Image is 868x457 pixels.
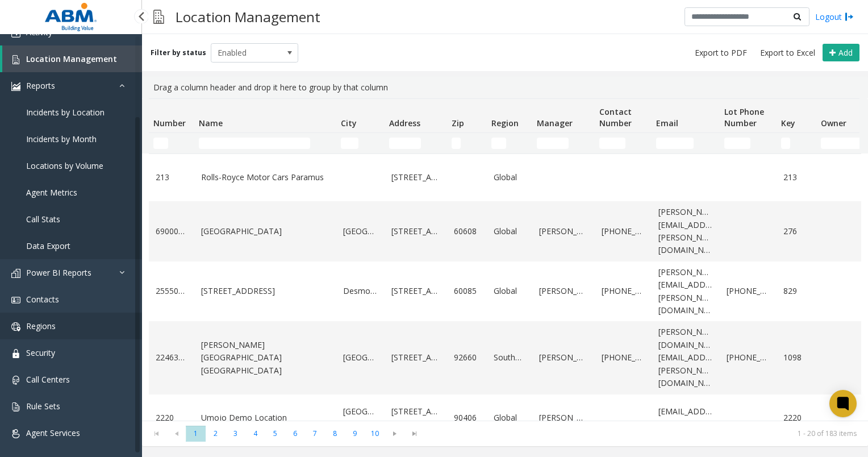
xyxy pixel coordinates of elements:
[656,138,694,149] input: Email Filter
[156,171,187,184] a: 213
[26,347,55,358] span: Security
[781,118,795,128] span: Key
[26,240,70,251] span: Data Export
[602,351,645,364] a: [PHONE_NUMBER]
[656,118,678,128] span: Email
[199,138,310,149] input: Name Filter
[201,285,329,297] a: [STREET_ADDRESS]
[11,269,20,278] img: 'icon'
[838,47,853,58] span: Add
[599,138,625,149] input: Contact Number Filter
[26,187,77,198] span: Agent Metrics
[26,160,103,171] span: Locations by Volume
[491,138,506,149] input: Region Filter
[658,266,713,317] a: [PERSON_NAME][EMAIL_ADDRESS][PERSON_NAME][DOMAIN_NAME]
[26,53,117,64] span: Location Management
[345,426,365,441] span: Page 9
[201,412,329,424] a: Umojo Demo Location
[156,412,187,424] a: 2220
[532,133,595,153] td: Manager Filter
[285,426,305,441] span: Page 6
[491,118,519,128] span: Region
[389,118,420,128] span: Address
[781,138,790,149] input: Key Filter
[452,118,464,128] span: Zip
[494,412,525,424] a: Global
[783,171,809,184] a: 213
[539,351,588,364] a: [PERSON_NAME]
[11,429,20,438] img: 'icon'
[149,77,861,98] div: Drag a column header and drop it here to group by that column
[727,285,770,297] a: [PHONE_NUMBER]
[11,82,20,91] img: 'icon'
[2,45,142,72] a: Location Management
[26,80,55,91] span: Reports
[153,3,164,31] img: pageIcon
[11,376,20,385] img: 'icon'
[343,285,378,297] a: Desmoines
[447,133,487,153] td: Zip Filter
[454,412,480,424] a: 90406
[11,349,20,358] img: 'icon'
[695,47,747,59] span: Export to PDF
[11,322,20,331] img: 'icon'
[823,44,859,62] button: Add
[199,118,223,128] span: Name
[821,118,846,128] span: Owner
[404,426,424,442] span: Go to the last page
[407,429,422,438] span: Go to the last page
[539,225,588,238] a: [PERSON_NAME]
[454,225,480,238] a: 60608
[720,133,777,153] td: Lot Phone Number Filter
[343,225,378,238] a: [GEOGRAPHIC_DATA]
[602,285,645,297] a: [PHONE_NUMBER]
[211,44,281,62] span: Enabled
[11,55,20,64] img: 'icon'
[845,11,854,23] img: logout
[26,321,56,331] span: Regions
[156,351,187,364] a: 22463372
[26,134,97,144] span: Incidents by Month
[487,133,532,153] td: Region Filter
[391,351,440,364] a: [STREET_ADDRESS]
[391,171,440,184] a: [STREET_ADDRESS]
[156,225,187,238] a: 69000276
[387,429,402,438] span: Go to the next page
[690,45,752,61] button: Export to PDF
[194,133,336,153] td: Name Filter
[149,133,194,153] td: Number Filter
[201,225,329,238] a: [GEOGRAPHIC_DATA]
[815,11,854,23] a: Logout
[385,133,447,153] td: Address Filter
[783,351,809,364] a: 1098
[170,3,326,31] h3: Location Management
[391,405,440,431] a: [STREET_ADDRESS][PERSON_NAME]
[153,138,168,149] input: Number Filter
[494,225,525,238] a: Global
[783,285,809,297] a: 829
[537,138,569,149] input: Manager Filter
[201,339,329,377] a: [PERSON_NAME][GEOGRAPHIC_DATA] [GEOGRAPHIC_DATA]
[26,401,60,412] span: Rule Sets
[494,285,525,297] a: Global
[756,45,820,61] button: Export to Excel
[226,426,245,441] span: Page 3
[26,214,60,225] span: Call Stats
[391,225,440,238] a: [STREET_ADDRESS]
[26,267,91,278] span: Power BI Reports
[783,412,809,424] a: 2220
[494,351,525,364] a: Southwest
[26,374,70,385] span: Call Centers
[658,326,713,389] a: [PERSON_NAME][DOMAIN_NAME][EMAIL_ADDRESS][PERSON_NAME][DOMAIN_NAME]
[365,426,385,441] span: Page 10
[391,285,440,297] a: [STREET_ADDRESS]
[724,138,750,149] input: Lot Phone Number Filter
[724,106,764,128] span: Lot Phone Number
[783,225,809,238] a: 276
[760,47,815,59] span: Export to Excel
[658,206,713,257] a: [PERSON_NAME][EMAIL_ADDRESS][PERSON_NAME][DOMAIN_NAME]
[652,133,720,153] td: Email Filter
[151,48,206,58] label: Filter by status
[539,412,588,424] a: [PERSON_NAME]
[336,133,385,153] td: City Filter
